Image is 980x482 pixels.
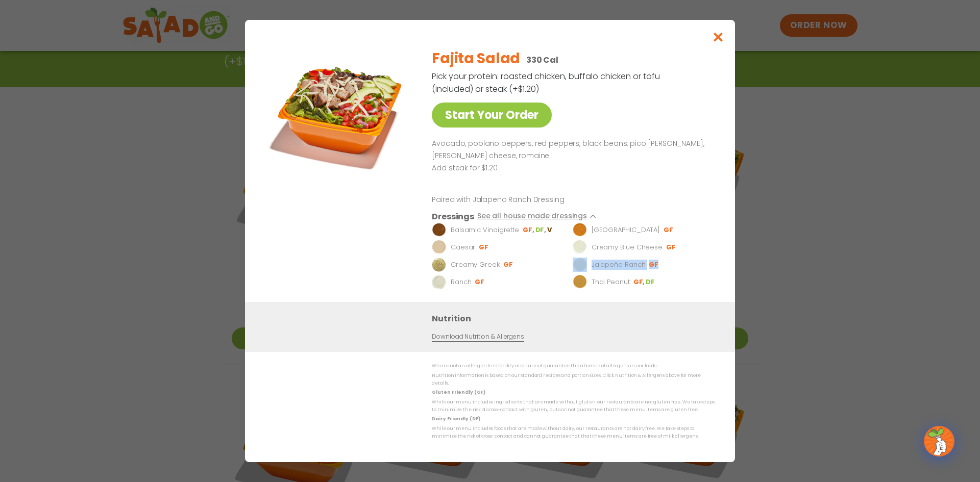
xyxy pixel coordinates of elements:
[702,20,735,54] button: Close modal
[477,210,601,223] button: See all house made dressings
[573,258,587,272] img: Dressing preview image for Jalapeño Ranch
[592,260,646,270] p: Jalapeño Ranch
[432,70,661,95] p: Pick your protein: roasted chicken, buffalo chicken or tofu (included) or steak (+$1.20)
[592,225,660,235] p: [GEOGRAPHIC_DATA]
[592,242,663,252] p: Creamy Blue Cheese
[432,312,720,325] h3: Nutrition
[664,225,674,235] li: GF
[432,48,520,69] h2: Fajita Salad
[432,223,446,237] img: Dressing preview image for Balsamic Vinaigrette
[633,277,646,287] li: GF
[432,210,474,223] h3: Dressings
[573,223,587,237] img: Dressing preview image for BBQ Ranch
[432,416,480,422] strong: Dairy Friendly (DF)
[503,260,514,269] li: GF
[432,275,446,289] img: Dressing preview image for Ranch
[649,260,659,269] li: GF
[432,240,446,255] img: Dressing preview image for Caesar
[432,398,715,414] p: While our menu includes ingredients that are made without gluten, our restaurants are not gluten ...
[432,372,715,388] p: Nutrition information is based on our standard recipes and portion sizes. Click Nutrition & Aller...
[432,332,524,342] a: Download Nutrition & Allergens
[925,427,953,455] img: wpChatIcon
[573,240,587,255] img: Dressing preview image for Creamy Blue Cheese
[646,277,656,287] li: DF
[432,258,446,272] img: Dressing preview image for Creamy Greek
[475,277,485,287] li: GF
[451,277,472,287] p: Ranch
[432,362,715,370] p: We are not an allergen free facility and cannot guarantee the absence of allergens in our foods.
[451,260,500,270] p: Creamy Greek
[666,243,677,252] li: GF
[592,277,630,287] p: Thai Peanut
[547,225,553,235] li: V
[432,103,552,128] a: Start Your Order
[451,242,475,252] p: Caesar
[479,243,489,252] li: GF
[432,194,621,205] p: Paired with Jalapeno Ranch Dressing
[526,54,558,66] p: 330 Cal
[432,389,485,395] strong: Gluten Friendly (GF)
[535,225,547,235] li: DF
[573,275,587,289] img: Dressing preview image for Thai Peanut
[432,424,715,440] p: While our menu includes foods that are made without dairy, our restaurants are not dairy free. We...
[432,138,710,162] p: Avocado, poblano peppers, red peppers, black beans, pico [PERSON_NAME], [PERSON_NAME] cheese, rom...
[432,162,710,174] p: Add steak for $1.20
[451,225,519,235] p: Balsamic Vinaigrette
[523,225,535,235] li: GF
[268,40,411,183] img: Featured product photo for Fajita Salad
